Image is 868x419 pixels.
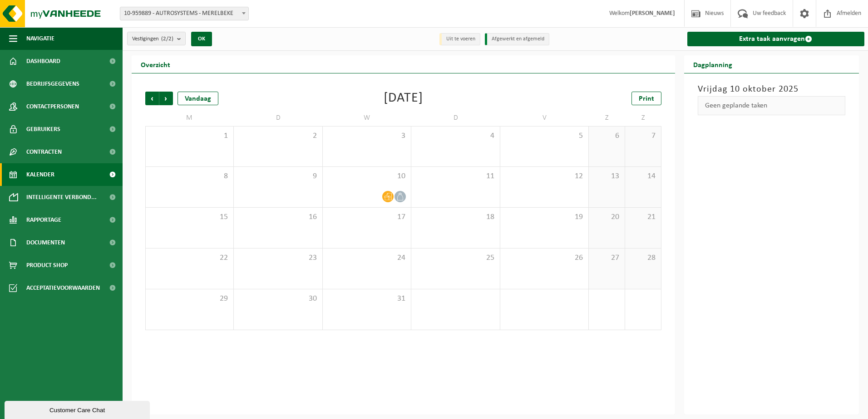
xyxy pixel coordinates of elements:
[26,231,65,254] span: Documenten
[26,186,97,209] span: Intelligente verbond...
[159,92,173,105] span: Volgende
[26,118,60,141] span: Gebruikers
[505,171,584,181] span: 12
[26,209,61,231] span: Rapportage
[26,141,62,163] span: Contracten
[593,131,620,141] span: 6
[698,96,846,115] div: Geen geplande taken
[191,32,212,46] button: OK
[630,212,656,222] span: 21
[26,50,60,73] span: Dashboard
[238,171,317,181] span: 9
[593,171,620,181] span: 13
[150,294,229,304] span: 29
[120,7,248,20] span: 10-959889 - AUTROSYSTEMS - MERELBEKE
[684,55,741,73] h2: Dagplanning
[234,110,322,126] td: D
[416,212,495,222] span: 18
[411,110,500,126] td: D
[630,253,656,263] span: 28
[178,92,218,105] div: Vandaag
[698,83,846,96] h3: Vrijdag 10 oktober 2025
[327,294,406,304] span: 31
[238,212,317,222] span: 16
[593,253,620,263] span: 27
[161,36,173,42] count: (2/2)
[26,27,54,50] span: Navigatie
[639,95,654,102] span: Print
[630,131,656,141] span: 7
[150,212,229,222] span: 15
[631,92,661,105] a: Print
[589,110,625,126] td: Z
[150,131,229,141] span: 1
[26,163,54,186] span: Kalender
[127,32,186,45] button: Vestigingen(2/2)
[5,399,152,419] iframe: chat widget
[416,171,495,181] span: 11
[505,212,584,222] span: 19
[238,294,317,304] span: 30
[630,10,675,17] strong: [PERSON_NAME]
[323,110,411,126] td: W
[26,277,100,299] span: Acceptatievoorwaarden
[327,171,406,181] span: 10
[327,212,406,222] span: 17
[150,253,229,263] span: 22
[26,73,79,95] span: Bedrijfsgegevens
[593,212,620,222] span: 20
[500,110,589,126] td: V
[120,7,249,20] span: 10-959889 - AUTROSYSTEMS - MERELBEKE
[150,171,229,181] span: 8
[485,33,549,45] li: Afgewerkt en afgemeld
[327,253,406,263] span: 24
[26,95,79,118] span: Contactpersonen
[505,131,584,141] span: 5
[145,92,159,105] span: Vorige
[145,110,234,126] td: M
[630,171,656,181] span: 14
[505,253,584,263] span: 26
[687,32,865,46] a: Extra taak aanvragen
[132,55,179,73] h2: Overzicht
[416,253,495,263] span: 25
[416,131,495,141] span: 4
[439,33,480,45] li: Uit te voeren
[238,253,317,263] span: 23
[238,131,317,141] span: 2
[26,254,68,277] span: Product Shop
[132,32,173,46] span: Vestigingen
[384,92,423,105] div: [DATE]
[327,131,406,141] span: 3
[625,110,661,126] td: Z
